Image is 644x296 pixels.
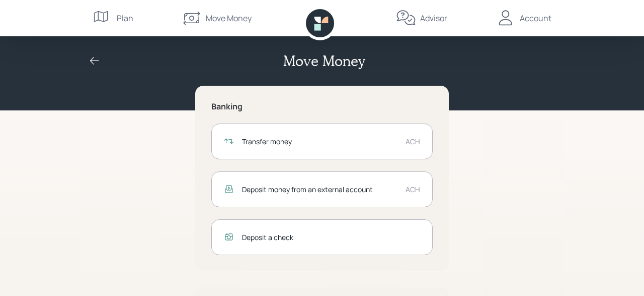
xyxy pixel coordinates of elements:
[211,102,433,111] h5: Banking
[520,12,551,24] div: Account
[420,12,447,24] div: Advisor
[242,136,397,147] div: Transfer money
[242,184,397,195] div: Deposit money from an external account
[406,184,420,195] div: ACH
[406,136,420,147] div: ACH
[206,12,252,24] div: Move Money
[283,52,365,70] h2: Move Money
[242,232,420,243] div: Deposit a check
[117,12,133,24] div: Plan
